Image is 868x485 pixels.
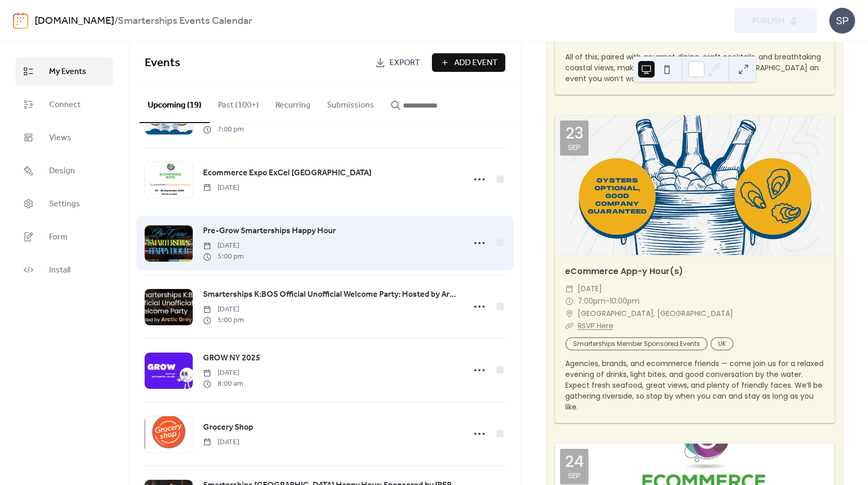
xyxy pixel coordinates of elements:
div: ​ [565,308,574,320]
span: - [606,295,610,308]
button: Recurring [267,84,319,122]
a: Ecommerce Expo ExCel [GEOGRAPHIC_DATA] [203,166,371,180]
span: [DATE] [578,283,602,295]
b: Smarterships Events Calendar [118,11,252,31]
span: Views [49,132,71,144]
a: Form [16,223,113,251]
a: Grocery Shop [203,421,253,434]
a: [DOMAIN_NAME] [35,11,114,31]
span: Form [49,231,68,244]
div: ​ [565,283,574,295]
div: Agencies, brands, and ecommerce friends — come join us for a relaxed evening of drinks, light bit... [555,358,834,413]
span: [DATE] [203,437,239,448]
button: Add Event [432,53,505,72]
a: Views [16,124,113,151]
span: 5:00 pm [203,251,244,262]
div: ​ [565,295,574,308]
span: [DATE] [203,368,243,378]
button: Upcoming (19) [139,84,210,123]
span: Grocery Shop [203,421,253,434]
span: Export [390,57,420,69]
span: 7:00 pm [203,124,244,135]
a: Connect [16,90,113,118]
span: Design [49,165,75,177]
a: Export [367,53,428,72]
a: Design [16,157,113,185]
a: Settings [16,190,113,218]
span: 7:00pm [578,295,606,308]
span: Install [49,264,70,277]
button: Past (100+) [210,84,267,122]
img: logo [13,12,28,29]
span: My Events [49,66,86,78]
span: Smarterships K:BOS Official Unofficial Welcome Party: Hosted by Arctic Grey [203,289,459,301]
span: Settings [49,198,80,210]
a: GROW NY 2025 [203,352,260,365]
a: My Events [16,57,113,85]
span: [DATE] [203,240,244,251]
b: / [114,11,118,31]
a: Pre-Grow Smarterships Happy Hour [203,224,336,238]
span: Connect [49,99,81,111]
span: Add Event [454,57,498,69]
span: 10:00pm [610,295,640,308]
span: [DATE] [203,183,239,193]
span: Pre-Grow Smarterships Happy Hour [203,225,336,237]
a: Install [16,256,113,284]
div: 23 [565,126,584,141]
a: eCommerce App-y Hour(s) [565,265,683,277]
span: Events [145,52,180,74]
div: 24 [565,454,584,469]
span: GROW NY 2025 [203,352,260,365]
span: [GEOGRAPHIC_DATA], [GEOGRAPHIC_DATA] [578,308,733,320]
div: ​ [565,320,574,332]
span: 8:00 am [203,378,243,389]
span: [DATE] [203,304,244,315]
span: 5:00 pm [203,315,244,326]
div: Sep [568,143,581,151]
button: Submissions [319,84,382,122]
div: Sep [568,472,581,479]
div: SP [829,8,855,34]
a: Smarterships K:BOS Official Unofficial Welcome Party: Hosted by Arctic Grey [203,288,459,301]
span: Ecommerce Expo ExCel [GEOGRAPHIC_DATA] [203,167,371,179]
a: RSVP Here [578,321,613,331]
